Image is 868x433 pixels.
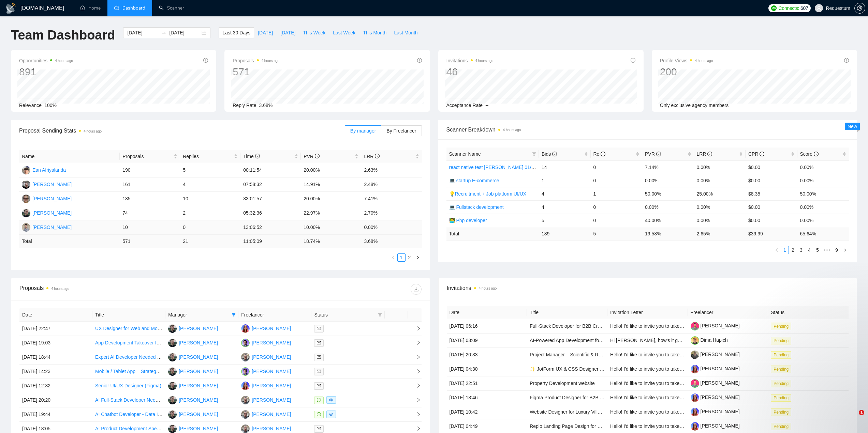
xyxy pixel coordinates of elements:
a: UX Designer for Web and Mobile Applications [95,326,192,331]
td: $0.00 [746,200,797,214]
a: 5 [814,246,821,254]
a: Pending [771,423,794,429]
td: 0.00% [694,200,746,214]
time: 4 hours ago [475,59,494,63]
span: filter [378,313,382,317]
span: info-circle [844,58,849,63]
a: VL[PERSON_NAME] [22,181,72,187]
a: BK[PERSON_NAME] [22,224,72,230]
a: AS[PERSON_NAME] [168,368,218,374]
img: IP [241,382,250,390]
a: Mobile / Tablet App – Strategy & Development for Custom Video player Jellyfin-Compatible Client [95,369,300,374]
a: 👨‍💻 Php developer [449,218,487,223]
button: This Week [299,27,329,38]
a: Full-Stack Developer for B2B Cross-Border Payment Platform [530,323,660,329]
span: filter [232,313,236,317]
img: VL [22,180,30,189]
span: mail [317,427,321,431]
a: Dima Hapich [691,337,728,343]
span: Last Week [333,29,355,36]
span: Proposals [233,57,279,65]
button: setting [854,3,865,14]
div: [PERSON_NAME] [32,209,72,217]
td: 10 [120,220,180,235]
a: Property Development website [530,381,595,386]
span: Last 30 Days [222,29,250,36]
td: 5 [539,214,591,227]
span: Relevance [19,103,42,108]
td: 1 [539,174,591,187]
li: 2 [406,253,414,262]
span: Pending [771,366,791,373]
a: [PERSON_NAME] [691,366,740,371]
a: setting [854,5,865,11]
a: [PERSON_NAME] [691,409,740,414]
span: 3.68% [259,103,273,108]
img: c1rnhiVWAQ3hluRo7JstQAjBqyS3S9uuW6veQibfsynqy6359rYxQfOfaBdbDSRFIi [691,351,699,359]
div: [PERSON_NAME] [252,325,291,332]
span: Pending [771,337,791,344]
a: Pending [771,366,794,372]
span: Reply Rate [233,103,256,108]
span: right [416,256,420,260]
td: 14.91% [301,177,361,192]
li: Next Page [841,246,849,254]
td: 2.70% [361,206,422,220]
a: AS[PERSON_NAME] [168,426,218,431]
td: $0.00 [746,174,797,187]
span: filter [377,310,383,320]
a: Pending [771,323,794,329]
img: c1eXUdwHc_WaOcbpPFtMJupqop6zdMumv1o7qBBEoYRQ7Y2b-PMuosOa1Pnj0gGm9V [691,322,699,330]
span: Scanner Name [449,151,481,157]
span: Pending [771,323,791,330]
span: LRR [364,154,380,159]
span: [DATE] [280,29,295,36]
td: 22.97% [301,206,361,220]
img: PG [241,424,250,433]
iframe: Intercom live chat [845,410,861,426]
button: download [411,284,422,295]
span: [DATE] [258,29,273,36]
img: c1o0rOVReXCKi1bnQSsgHbaWbvfM_HSxWVsvTMtH2C50utd8VeU_52zlHuo4ie9fkT [691,422,699,431]
a: App Development Takeover for Delivery Service App [95,340,206,345]
h1: Team Dashboard [11,27,115,43]
a: AI Product Development Specialist Needed [95,426,187,431]
a: MP[PERSON_NAME] [241,340,291,345]
img: MP [241,367,250,376]
span: By manager [350,128,376,134]
li: 2 [789,246,797,254]
a: AS[PERSON_NAME] [168,383,218,388]
img: IP [241,324,250,333]
span: CPR [748,151,764,157]
span: info-circle [814,152,819,156]
td: 20.00% [301,192,361,206]
td: Total [446,227,539,240]
span: info-circle [255,154,260,158]
div: [PERSON_NAME] [179,382,218,389]
img: PG [241,396,250,404]
a: 9 [833,246,840,254]
span: info-circle [656,152,661,156]
img: PG [241,353,250,361]
td: 2 [180,206,240,220]
span: 607 [800,4,808,12]
td: 0 [591,214,643,227]
div: [PERSON_NAME] [179,325,218,332]
button: [DATE] [254,27,277,38]
td: 7.14% [642,160,694,174]
span: right [843,248,847,252]
span: mail [317,341,321,345]
a: AI Chatbot Developer - Data Intelligence Platform [95,412,200,417]
a: IK[PERSON_NAME] [22,196,72,201]
a: AS[PERSON_NAME] [168,325,218,331]
li: 1 [397,253,406,262]
td: 0 [591,160,643,174]
td: 0.00% [797,200,849,214]
button: Last 30 Days [219,27,254,38]
div: [PERSON_NAME] [252,425,291,432]
a: PG[PERSON_NAME] [241,411,291,417]
a: 3 [797,246,805,254]
button: right [414,253,422,262]
span: Score [800,151,819,157]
